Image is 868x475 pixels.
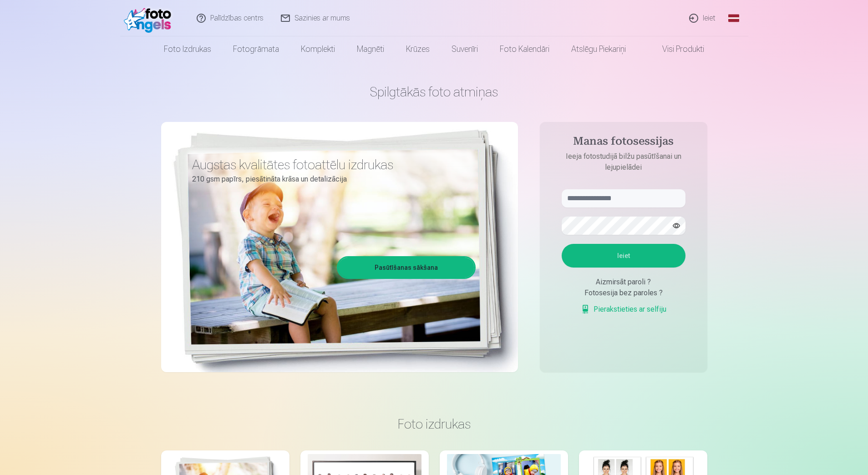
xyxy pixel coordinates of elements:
[637,36,715,62] a: Visi produkti
[346,36,395,62] a: Magnēti
[581,304,666,315] a: Pierakstieties ar selfiju
[290,36,346,62] a: Komplekti
[441,36,489,62] a: Suvenīri
[489,36,560,62] a: Foto kalendāri
[222,36,290,62] a: Fotogrāmata
[560,36,637,62] a: Atslēgu piekariņi
[562,277,685,288] div: Aizmirsāt paroli ?
[338,258,474,278] a: Pasūtīšanas sākšana
[161,84,707,100] h1: Spilgtākās foto atmiņas
[562,244,685,268] button: Ieiet
[192,157,469,173] h3: Augstas kvalitātes fotoattēlu izdrukas
[192,173,469,186] p: 210 gsm papīrs, piesātināta krāsa un detalizācija
[168,416,700,432] h3: Foto izdrukas
[553,151,695,173] p: Ieeja fotostudijā bilžu pasūtīšanai un lejupielādei
[153,36,222,62] a: Foto izdrukas
[395,36,441,62] a: Krūzes
[553,135,695,151] h4: Manas fotosessijas
[562,288,685,298] div: Fotosesija bez paroles ?
[124,4,176,33] img: /fa1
